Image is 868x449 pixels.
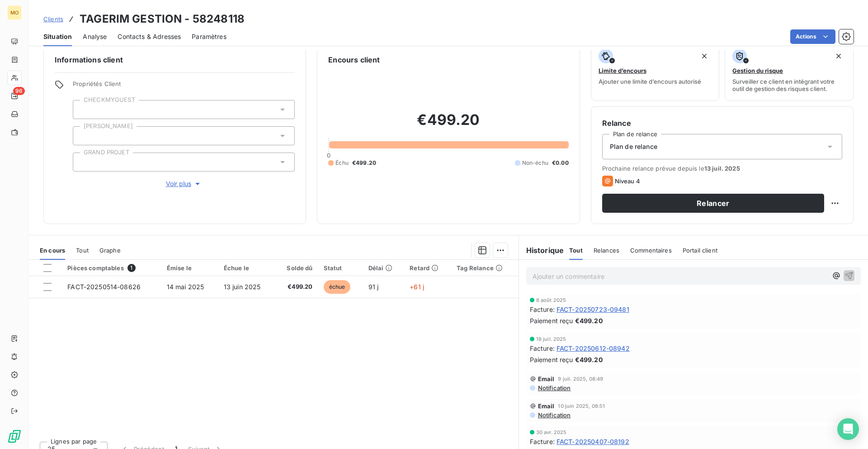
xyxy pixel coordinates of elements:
[127,264,136,272] span: 1
[55,54,295,65] h6: Informations client
[99,247,121,254] span: Graphe
[537,384,571,392] span: Notification
[732,78,846,92] span: Surveiller ce client en intégrant votre outil de gestion des risques client.
[530,344,555,353] span: Facture :
[80,158,88,166] input: Ajouter une valeur
[536,430,567,435] span: 30 avr. 2025
[40,247,65,254] span: En cours
[575,316,603,325] span: €499.20
[615,177,640,185] span: Niveau 4
[328,54,380,65] h6: Encours client
[73,179,295,189] button: Voir plus
[457,264,513,272] div: Tag Relance
[410,264,446,272] div: Retard
[73,80,295,93] span: Propriétés Client
[167,283,204,291] span: 14 mai 2025
[76,247,89,254] span: Tout
[599,78,701,85] span: Ajouter une limite d’encours autorisé
[552,159,569,167] span: €0.00
[224,283,261,291] span: 13 juin 2025
[557,437,629,446] span: FACT-20250407-08192
[536,297,566,303] span: 8 août 2025
[80,132,88,140] input: Ajouter une valeur
[7,429,22,444] img: Logo LeanPay
[7,5,22,20] div: MO
[704,165,740,172] span: 13 juil. 2025
[732,67,783,74] span: Gestion du risque
[538,402,555,410] span: Email
[80,105,88,114] input: Ajouter une valeur
[368,283,379,291] span: 91 j
[368,264,399,272] div: Délai
[7,89,21,103] a: 96
[602,118,842,129] h6: Relance
[557,344,630,353] span: FACT-20250612-08942
[80,11,245,27] h3: TAGERIM GESTION - 58248118
[410,283,424,291] span: +61 j
[118,32,181,41] span: Contacts & Adresses
[557,305,629,314] span: FACT-20250723-09481
[167,264,213,272] div: Émise le
[599,67,646,74] span: Limite d’encours
[43,14,63,24] a: Clients
[575,355,603,364] span: €499.20
[725,43,854,101] button: Gestion du risqueSurveiller ce client en intégrant votre outil de gestion des risques client.
[594,247,619,254] span: Relances
[13,87,25,95] span: 96
[558,403,605,409] span: 10 juin 2025, 08:51
[280,264,313,272] div: Solde dû
[558,376,603,382] span: 9 juil. 2025, 08:49
[335,159,349,167] span: Échu
[224,264,269,272] div: Échue le
[324,264,358,272] div: Statut
[591,43,720,101] button: Limite d’encoursAjouter une limite d’encours autorisé
[536,336,566,342] span: 18 juil. 2025
[683,247,717,254] span: Portail client
[192,32,226,41] span: Paramètres
[352,159,376,167] span: €499.20
[530,355,573,364] span: Paiement reçu
[790,29,835,44] button: Actions
[324,280,351,294] span: échue
[530,437,555,446] span: Facture :
[837,418,859,440] div: Open Intercom Messenger
[67,264,156,272] div: Pièces comptables
[630,247,672,254] span: Commentaires
[530,316,573,325] span: Paiement reçu
[43,32,72,41] span: Situation
[538,375,555,382] span: Email
[43,15,63,23] span: Clients
[67,283,141,291] span: FACT-20250514-08626
[602,194,824,213] button: Relancer
[610,142,657,151] span: Plan de relance
[328,111,568,138] h2: €499.20
[280,282,313,291] span: €499.20
[602,165,842,172] span: Prochaine relance prévue depuis le
[83,32,107,41] span: Analyse
[327,152,330,159] span: 0
[569,247,583,254] span: Tout
[166,179,202,188] span: Voir plus
[537,411,571,419] span: Notification
[530,305,555,314] span: Facture :
[519,245,564,256] h6: Historique
[522,159,548,167] span: Non-échu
